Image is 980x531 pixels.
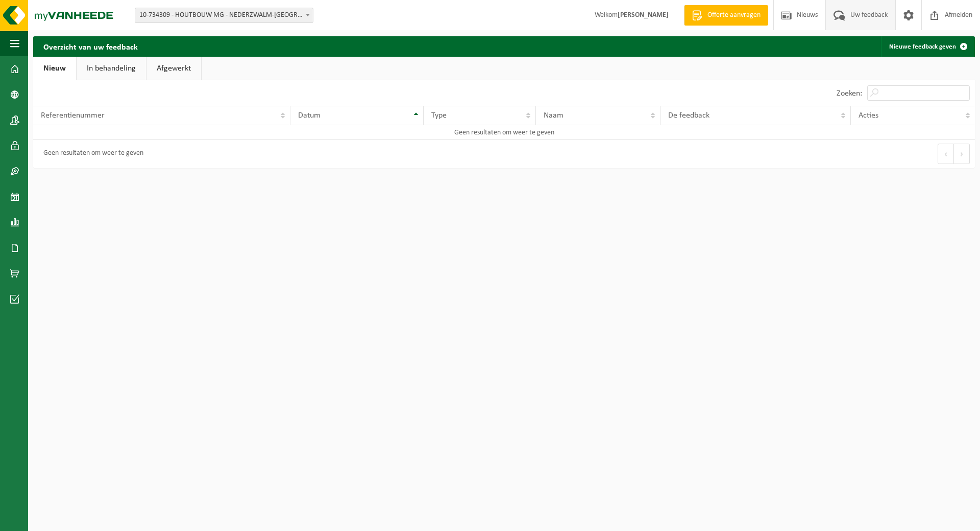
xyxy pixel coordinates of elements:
label: Zoeken: [837,89,862,98]
strong: [PERSON_NAME] [618,11,669,19]
span: Acties [859,111,878,120]
span: 10-734309 - HOUTBOUW MG - NEDERZWALM-HERMELGEM [135,8,313,23]
button: Previous [938,144,954,164]
span: Referentienummer [41,111,105,120]
a: Nieuw [33,57,76,80]
button: Next [954,144,970,164]
a: In behandeling [77,57,146,80]
div: Geen resultaten om weer te geven [38,145,143,163]
span: Type [431,111,447,120]
span: 10-734309 - HOUTBOUW MG - NEDERZWALM-HERMELGEM [135,8,313,22]
span: Datum [298,111,321,120]
a: Nieuwe feedback geven [881,36,974,57]
span: Offerte aanvragen [705,10,763,20]
h2: Overzicht van uw feedback [33,36,148,56]
span: De feedback [668,111,709,120]
span: Naam [544,111,563,120]
a: Afgewerkt [146,57,201,80]
a: Offerte aanvragen [684,5,768,26]
td: Geen resultaten om weer te geven [33,125,975,140]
